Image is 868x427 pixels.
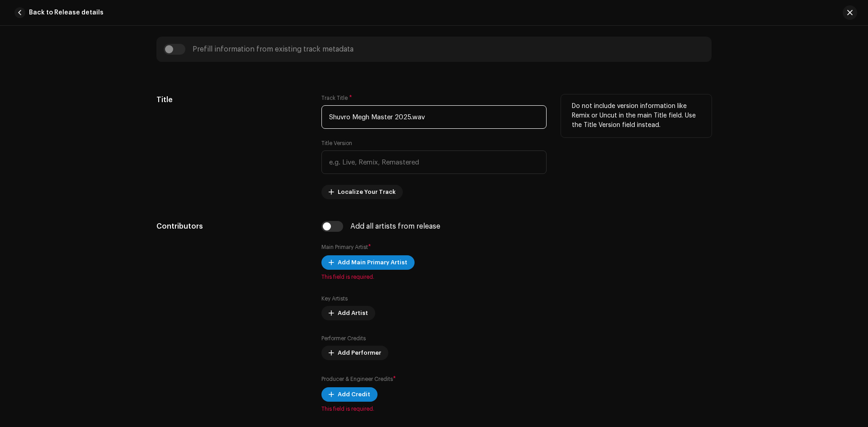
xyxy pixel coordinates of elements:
[350,223,440,230] div: Add all artists from release
[321,105,547,129] input: Enter the name of the track
[321,335,366,342] label: Performer Credits
[338,183,396,201] span: Localize Your Track
[572,102,701,130] p: Do not include version information like Remix or Uncut in the main Title field. Use the Title Ver...
[321,346,388,360] button: Add Performer
[321,376,393,382] small: Producer & Engineer Credits
[321,140,352,147] label: Title Version
[321,306,375,320] button: Add Artist
[321,150,547,174] input: e.g. Live, Remix, Remastered
[321,273,547,281] span: This field is required.
[321,94,352,102] label: Track Title
[321,387,377,402] button: Add Credit
[321,405,547,413] span: This field is required.
[156,94,307,105] h5: Title
[338,304,368,322] span: Add Artist
[321,295,348,302] label: Key Artists
[321,244,368,250] small: Main Primary Artist
[338,253,407,272] span: Add Main Primary Artist
[321,185,403,199] button: Localize Your Track
[321,255,415,270] button: Add Main Primary Artist
[338,385,370,404] span: Add Credit
[156,221,307,232] h5: Contributors
[338,344,381,362] span: Add Performer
